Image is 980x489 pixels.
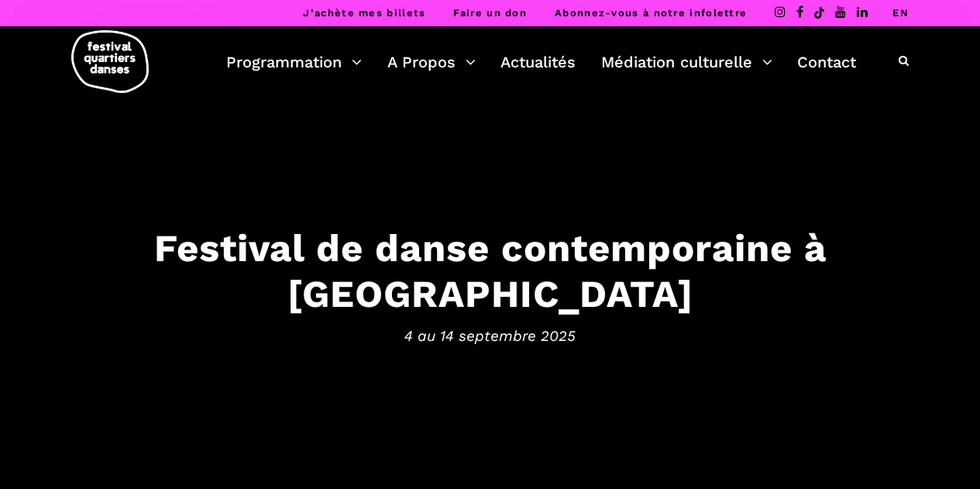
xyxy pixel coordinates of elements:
[387,49,476,75] a: A Propos
[71,30,149,93] img: logo-fqd-med
[601,49,772,75] a: Médiation culturelle
[453,7,527,19] a: Faire un don
[15,324,965,347] span: 4 au 14 septembre 2025
[226,49,362,75] a: Programmation
[15,226,965,317] h3: Festival de danse contemporaine à [GEOGRAPHIC_DATA]
[892,7,909,19] a: EN
[555,7,747,19] a: Abonnez-vous à notre infolettre
[797,49,856,75] a: Contact
[500,49,576,75] a: Actualités
[303,7,425,19] a: J’achète mes billets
